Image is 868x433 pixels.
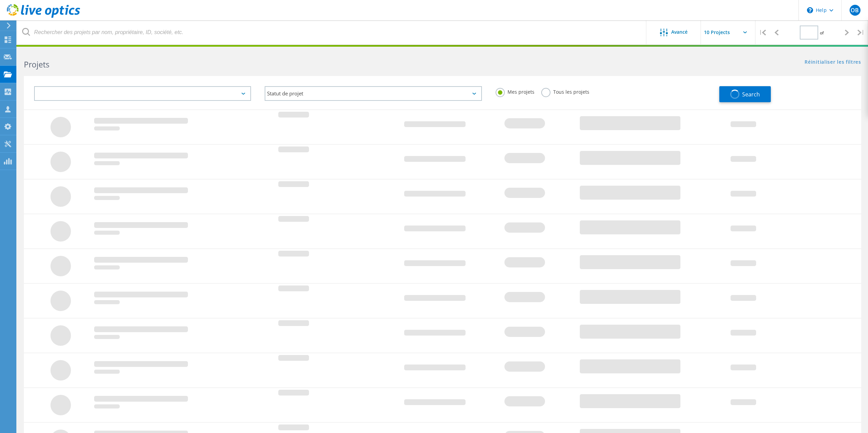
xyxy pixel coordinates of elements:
span: Avancé [671,30,688,34]
b: Projets [24,59,49,70]
div: Statut de projet [265,86,482,101]
div: | [755,20,769,45]
span: OB [851,7,859,13]
div: | [854,20,868,45]
button: Search [719,86,771,102]
span: Search [742,91,760,98]
a: Live Optics Dashboard [7,14,80,19]
input: Rechercher des projets par nom, propriétaire, ID, société, etc. [17,20,647,44]
label: Mes projets [496,88,534,94]
a: Réinitialiser les filtres [805,60,861,65]
span: of [820,30,824,36]
label: Tous les projets [541,88,589,94]
svg: \n [807,7,813,13]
